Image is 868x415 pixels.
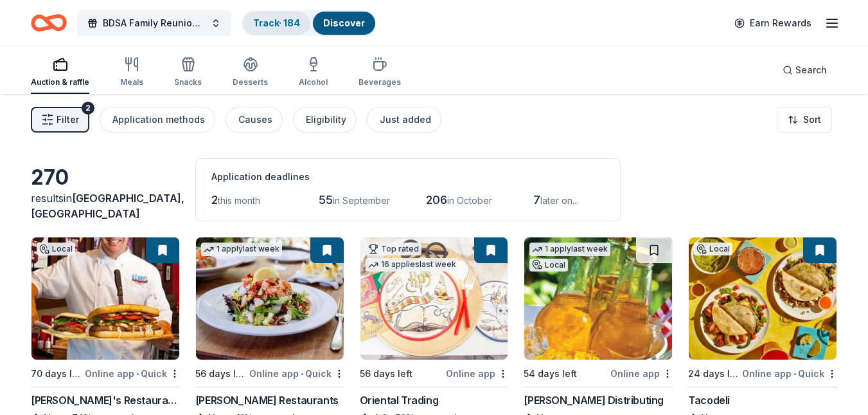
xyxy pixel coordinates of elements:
div: Online app Quick [85,365,180,382]
div: Causes [238,112,272,127]
div: Online app [446,365,508,382]
span: • [793,369,796,379]
div: results [31,190,180,221]
button: Beverages [359,51,401,94]
div: Beverages [359,77,401,88]
span: • [301,369,303,379]
span: later on... [540,195,578,206]
div: 1 apply last week [529,243,610,256]
div: 70 days left [31,366,82,382]
span: 55 [319,193,333,207]
div: Local [529,259,568,272]
div: Tacodeli [688,392,730,408]
img: Image for Oriental Trading [360,237,508,360]
button: Alcohol [299,51,328,94]
span: this month [218,195,260,206]
button: BDSA Family Reunion Conference Silent Auction [77,10,231,36]
span: in September [333,195,390,206]
div: Eligibility [306,112,346,127]
span: BDSA Family Reunion Conference Silent Auction [103,15,206,31]
span: • [136,369,139,379]
span: Sort [803,112,821,127]
button: Causes [226,107,283,133]
img: Image for Tacodeli [689,237,837,360]
span: in [31,192,184,220]
span: [GEOGRAPHIC_DATA], [GEOGRAPHIC_DATA] [31,192,184,220]
div: 56 days left [360,366,412,382]
div: 270 [31,165,180,190]
a: Home [31,8,67,38]
button: Filter2 [31,107,89,133]
img: Image for Kenny's Restaurant Group [31,237,179,360]
a: Discover [323,17,365,28]
span: in October [447,195,492,206]
div: Snacks [174,77,202,88]
span: 206 [426,193,447,207]
img: Image for Andrews Distributing [524,237,672,360]
div: Local [37,243,75,255]
div: [PERSON_NAME]'s Restaurant Group [31,392,180,408]
div: Online app [610,365,673,382]
button: Sort [777,107,832,133]
img: Image for Cameron Mitchell Restaurants [196,237,344,360]
div: Alcohol [299,77,328,88]
span: 2 [211,193,218,207]
div: 56 days left [195,366,247,382]
div: 24 days left [688,366,740,382]
div: Application deadlines [211,169,605,185]
div: Online app Quick [249,365,344,382]
button: Eligibility [293,107,357,133]
div: [PERSON_NAME] Restaurants [195,392,339,408]
button: Auction & raffle [31,51,89,94]
div: Oriental Trading [360,392,439,408]
div: Application methods [112,112,205,127]
span: 7 [533,193,540,207]
div: [PERSON_NAME] Distributing [524,392,664,408]
button: Track· 184Discover [242,10,376,36]
span: Search [795,62,827,78]
button: Just added [367,107,441,133]
a: Track· 184 [253,17,300,28]
div: Desserts [233,77,268,88]
button: Search [772,57,837,83]
div: 2 [82,102,94,115]
div: 1 apply last week [201,243,282,256]
div: Online app Quick [742,365,837,382]
div: Meals [120,77,143,88]
button: Desserts [233,51,268,94]
div: 16 applies last week [366,258,459,272]
div: Just added [380,112,431,127]
a: Earn Rewards [727,12,819,35]
span: Filter [57,112,79,127]
div: Auction & raffle [31,77,89,88]
div: 54 days left [524,366,577,382]
div: Local [694,243,732,255]
button: Application methods [100,107,215,133]
div: Top rated [366,243,421,255]
button: Meals [120,51,143,94]
button: Snacks [174,51,202,94]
